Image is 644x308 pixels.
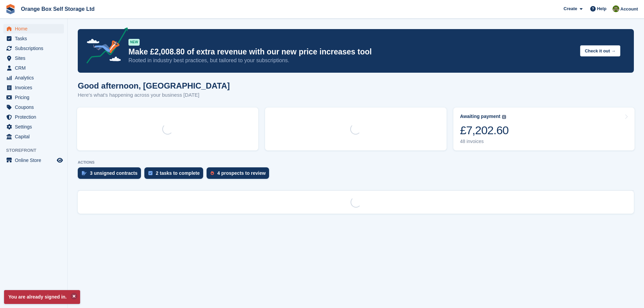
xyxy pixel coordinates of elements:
p: ACTIONS [78,160,634,165]
span: Storefront [6,147,67,154]
a: menu [3,63,64,73]
img: task-75834270c22a3079a89374b754ae025e5fb1db73e45f91037f5363f120a921f8.svg [148,171,152,175]
span: Settings [15,122,55,132]
img: prospect-51fa495bee0391a8d652442698ab0144808aea92771e9ea1ae160a38d050c398.svg [211,171,214,175]
div: 3 unsigned contracts [90,170,138,176]
img: price-adjustments-announcement-icon-8257ccfd72463d97f412b2fc003d46551f7dbcb40ab6d574587a9cd5c0d94... [81,27,128,66]
a: menu [3,93,64,102]
span: Tasks [15,34,55,43]
div: NEW [128,39,140,46]
a: 3 unsigned contracts [78,167,144,182]
a: menu [3,112,64,122]
img: contract_signature_icon-13c848040528278c33f63329250d36e43548de30e8caae1d1a13099fd9432cc5.svg [82,171,87,175]
span: CRM [15,63,55,73]
img: stora-icon-8386f47178a22dfd0bd8f6a31ec36ba5ce8667c1dd55bd0f319d3a0aa187defe.svg [5,4,16,14]
a: menu [3,34,64,43]
a: 4 prospects to review [207,167,272,182]
span: Subscriptions [15,44,55,53]
a: menu [3,73,64,82]
a: 2 tasks to complete [144,167,207,182]
div: 2 tasks to complete [156,170,200,176]
span: Help [597,5,606,12]
div: Awaiting payment [460,114,501,119]
span: Analytics [15,73,55,82]
p: You are already signed in. [4,290,80,304]
div: 48 invoices [460,139,509,144]
span: Online Store [15,156,55,165]
span: Protection [15,112,55,122]
span: Pricing [15,93,55,102]
a: menu [3,156,64,165]
span: Capital [15,132,55,141]
p: Here's what's happening across your business [DATE] [78,91,230,99]
h1: Good afternoon, [GEOGRAPHIC_DATA] [78,81,230,90]
a: menu [3,24,64,33]
a: menu [3,44,64,53]
a: Orange Box Self Storage Ltd [18,3,97,15]
div: 4 prospects to review [217,170,266,176]
span: Sites [15,53,55,63]
div: £7,202.60 [460,123,509,137]
a: menu [3,122,64,132]
a: menu [3,83,64,92]
p: Make £2,008.80 of extra revenue with our new price increases tool [128,47,575,57]
span: Home [15,24,55,33]
span: Invoices [15,83,55,92]
a: menu [3,132,64,141]
p: Rooted in industry best practices, but tailored to your subscriptions. [128,57,575,64]
a: Preview store [56,156,64,164]
img: icon-info-grey-7440780725fd019a000dd9b08b2336e03edf1995a4989e88bcd33f0948082b44.svg [502,115,506,119]
span: Create [564,5,577,12]
a: menu [3,102,64,112]
img: Pippa White [613,5,619,12]
span: Coupons [15,102,55,112]
a: Awaiting payment £7,202.60 48 invoices [453,108,635,150]
a: menu [3,53,64,63]
button: Check it out → [580,45,620,56]
span: Account [620,6,638,13]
